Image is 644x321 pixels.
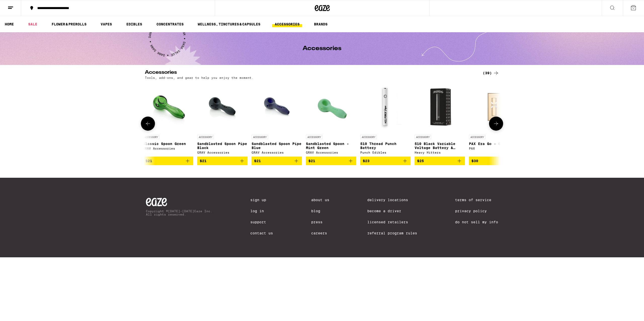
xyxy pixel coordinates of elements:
button: BRANDS [311,21,330,27]
h1: Accessories [303,46,341,52]
a: Privacy Policy [455,209,498,213]
a: EDIBLES [124,21,145,27]
a: Referral Program Rules [367,231,417,235]
div: PAX [469,147,519,150]
p: PAX Era Go - Gold [469,142,519,146]
a: Open page for Sandblasted Spoon Pipe Blue from GRAV Accessories [252,82,302,157]
p: 510 Thread Punch Battery [360,142,411,150]
a: Open page for 510 Thread Punch Battery from Punch Edibles [360,82,411,157]
div: GRAV Accessories [306,151,356,154]
img: Punch Edibles - 510 Thread Punch Battery [360,82,411,132]
img: GRAV Accessories - Sandblasted Spoon Pipe Blue [258,82,296,132]
button: Add to bag [469,157,519,165]
div: GRAV Accessories [143,147,193,150]
button: Add to bag [415,157,465,165]
a: (39) [483,70,499,76]
h2: Accessories [145,70,474,76]
a: Blog [311,209,329,213]
p: Sandblasted Spoon - Mint Green [306,142,356,150]
div: GRAV Accessories [252,151,302,154]
a: Log In [250,209,273,213]
p: Classic Spoon Green [143,142,193,146]
a: WELLNESS, TINCTURES & CAPSULES [195,21,263,27]
p: ACCESSORY [415,135,431,139]
img: PAX - PAX Era Go - Gold [469,82,519,132]
div: GRAV Accessories [197,151,248,154]
a: CONCENTRATES [154,21,186,27]
a: Careers [311,231,329,235]
a: Become a Driver [367,209,417,213]
a: ACCESSORIES [272,21,302,27]
a: Sign Up [250,198,273,202]
span: $21 [145,159,152,163]
span: $25 [417,159,424,163]
span: $21 [308,159,315,163]
a: Open page for PAX Era Go - Gold from PAX [469,82,519,157]
a: Support [250,220,273,224]
button: Add to bag [197,157,248,165]
button: Add to bag [306,157,356,165]
a: Open page for 510 Black Variable Voltage Battery & Charger from Heavy Hitters [415,82,465,157]
a: About Us [311,198,329,202]
div: Punch Edibles [360,151,411,154]
p: ACCESSORY [469,135,486,139]
img: GRAV Accessories - Sandblasted Spoon - Mint Green [306,82,356,132]
div: Heavy Hitters [415,151,465,154]
img: GRAV Accessories - Classic Spoon Green [149,82,187,132]
a: Press [311,220,329,224]
p: ACCESSORY [252,135,268,139]
button: Add to bag [143,157,193,165]
a: VAPES [98,21,114,27]
button: Add to bag [252,157,302,165]
span: $23 [363,159,370,163]
a: Delivery Locations [367,198,417,202]
p: 510 Black Variable Voltage Battery & Charger [415,142,465,150]
a: Licensed Retailers [367,220,417,224]
a: FLOWER & PREROLLS [49,21,89,27]
span: $21 [200,159,207,163]
span: $30 [471,159,478,163]
p: ACCESSORY [360,135,377,139]
a: Open page for Sandblasted Spoon Pipe Black from GRAV Accessories [197,82,248,157]
a: HOME [2,21,16,27]
img: Heavy Hitters - 510 Black Variable Voltage Battery & Charger [415,82,465,132]
button: Add to bag [360,157,411,165]
a: SALE [26,21,40,27]
p: ACCESSORY [143,135,159,139]
p: Sandblasted Spoon Pipe Black [197,142,248,150]
a: Contact Us [250,231,273,235]
p: Sandblasted Spoon Pipe Blue [252,142,302,150]
a: Open page for Classic Spoon Green from GRAV Accessories [143,82,193,157]
p: ACCESSORY [306,135,323,139]
a: Do Not Sell My Info [455,220,498,224]
span: $21 [254,159,261,163]
p: Tools, add-ons, and gear to help you enjoy the moment. [145,76,254,79]
p: Copyright © [DATE]-[DATE] Eaze Inc. All rights reserved. [146,209,212,216]
p: ACCESSORY [197,135,214,139]
img: GRAV Accessories - Sandblasted Spoon Pipe Black [204,82,241,132]
a: Terms of Service [455,198,498,202]
a: Open page for Sandblasted Spoon - Mint Green from GRAV Accessories [306,82,356,157]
